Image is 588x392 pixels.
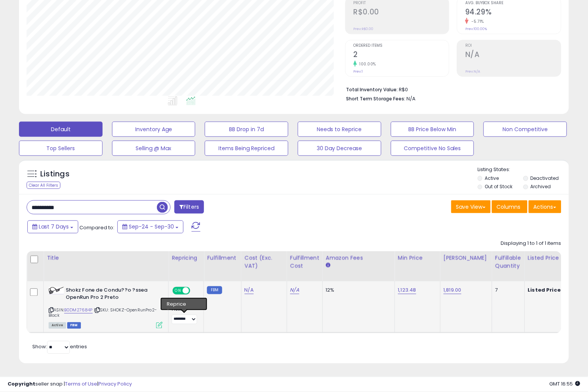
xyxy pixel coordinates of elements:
[529,200,561,213] button: Actions
[528,287,563,294] b: Listed Price:
[354,44,449,48] span: Ordered Items
[112,141,196,156] button: Selling @ Max
[207,254,238,262] div: Fulfillment
[465,44,561,48] span: ROI
[354,50,449,60] h2: 2
[49,322,66,329] span: All listings currently available for purchase on Amazon
[391,122,474,137] button: BB Price Below Min
[205,141,288,156] button: Items Being Repriced
[172,299,198,306] div: Low. Comp
[326,262,330,269] small: Amazon Fees.
[32,343,87,351] span: Show: entries
[354,69,363,74] small: Prev: 1
[531,175,559,181] label: Deactivated
[465,27,487,31] small: Prev: 100.00%
[398,287,416,294] a: 1,123.48
[207,286,222,294] small: FBM
[346,95,406,102] b: Short Term Storage Fees:
[64,307,93,314] a: B0DM27684P
[129,223,174,231] span: Sep-24 - Sep-30
[47,254,165,262] div: Title
[27,221,78,233] button: Last 7 Days
[346,86,398,93] b: Total Inventory Value:
[117,221,183,233] button: Sep-24 - Sep-30
[465,1,561,5] span: Avg. Buybox Share
[49,307,157,319] span: | SKU: SHOKZ-OpenRunPro2-Black
[495,287,519,294] div: 7
[65,381,97,388] a: Terms of Use
[290,287,299,294] a: N/A
[357,61,376,67] small: 100.00%
[245,287,254,294] a: N/A
[8,381,35,388] strong: Copyright
[172,307,198,324] div: Preset:
[298,141,381,156] button: 30 Day Decrease
[27,182,60,189] div: Clear All Filters
[444,254,489,262] div: [PERSON_NAME]
[67,322,81,329] span: FBM
[49,287,163,328] div: ASIN:
[112,122,196,137] button: Inventory Age
[346,84,556,94] li: R$0
[550,381,580,388] span: 2025-10-8 16:55 GMT
[465,69,480,74] small: Prev: N/A
[205,122,288,137] button: BB Drop in 7d
[354,1,449,5] span: Profit
[465,8,561,18] h2: 94.29%
[79,224,114,231] span: Compared to:
[66,287,158,303] b: Shokz Fone de Condu??o ?ssea OpenRun Pro 2 Preto
[469,19,484,24] small: -5.71%
[391,141,474,156] button: Competitive No Sales
[8,381,132,388] div: seller snap | |
[39,223,69,231] span: Last 7 Days
[398,254,437,262] div: Min Price
[354,27,374,31] small: Prev: R$0.00
[465,50,561,60] h2: N/A
[407,95,416,102] span: N/A
[485,183,512,190] label: Out of Stock
[298,122,381,137] button: Needs to Reprice
[485,175,499,181] label: Active
[98,381,132,388] a: Privacy Policy
[40,169,70,179] h5: Listings
[19,122,103,137] button: Default
[495,254,522,270] div: Fulfillable Quantity
[245,254,284,270] div: Cost (Exc. VAT)
[497,203,521,211] span: Columns
[478,166,569,173] p: Listing States:
[189,288,201,294] span: OFF
[290,254,319,270] div: Fulfillment Cost
[444,287,462,294] a: 1,819.00
[326,254,392,262] div: Amazon Fees
[19,141,103,156] button: Top Sellers
[173,288,183,294] span: ON
[174,200,204,214] button: Filters
[326,287,389,294] div: 12%
[501,240,561,248] div: Displaying 1 to 1 of 1 items
[172,254,201,262] div: Repricing
[531,183,551,190] label: Archived
[492,200,528,213] button: Columns
[451,200,491,213] button: Save View
[354,8,449,18] h2: R$0.00
[49,287,64,294] img: 31+g52azyvL._SL40_.jpg
[484,122,567,137] button: Non Competitive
